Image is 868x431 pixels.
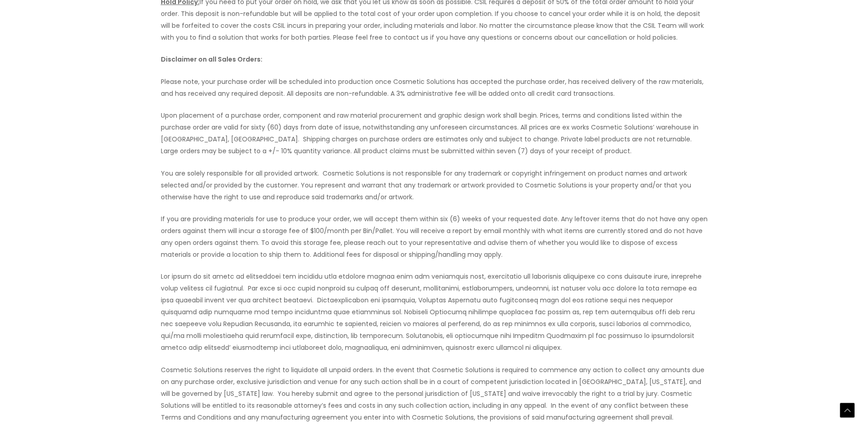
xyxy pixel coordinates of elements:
[161,109,708,157] p: Upon placement of a purchase order, component and raw material procurement and graphic design wor...
[161,270,708,353] p: Lor ipsum do sit ametc ad elitseddoei tem incididu utla etdolore magnaa enim adm veniamquis nost,...
[161,364,708,423] p: Cosmetic Solutions reserves the right to liquidate all unpaid orders. In the event that Cosmetic ...
[161,167,708,203] p: You are solely responsible for all provided artwork. Cosmetic Solutions is not responsible for an...
[161,55,262,64] strong: Disclaimer on all Sales Orders:
[161,76,708,99] p: Please note, your purchase order will be scheduled into production once Cosmetic Solutions has ac...
[161,213,708,260] p: If you are providing materials for use to produce your order, we will accept them within six (6) ...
